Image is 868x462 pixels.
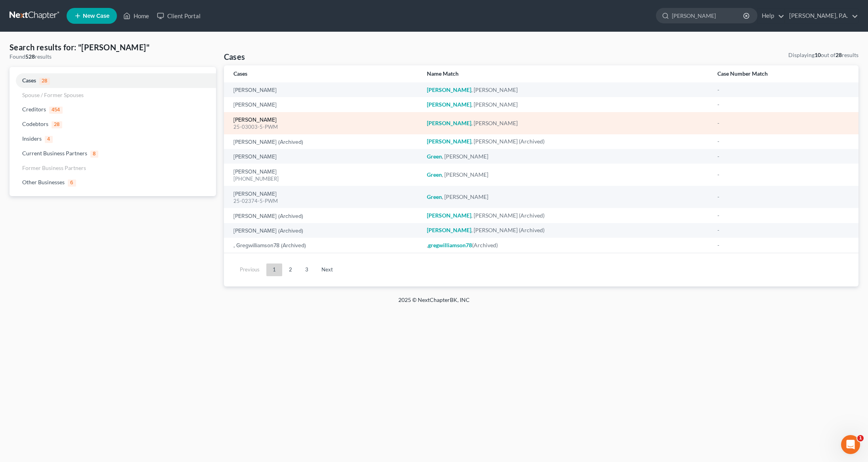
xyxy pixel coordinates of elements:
span: Cases [22,77,36,84]
span: Codebtors [22,120,48,127]
a: [PERSON_NAME] [233,154,277,160]
em: [PERSON_NAME] [427,138,471,145]
div: Found results [10,53,216,61]
a: [PERSON_NAME] [233,169,277,175]
em: [PERSON_NAME] [427,120,471,126]
a: , gregwilliamson78 (Archived) [233,243,306,248]
iframe: Intercom live chat [841,435,860,454]
div: - [717,119,849,127]
a: Former Business Partners [10,161,216,175]
span: 8 [90,151,98,158]
a: Next [315,263,339,276]
em: [PERSON_NAME] [427,86,471,93]
a: [PERSON_NAME], P.A. [785,9,858,23]
a: Home [119,9,153,23]
input: Search by name... [672,8,744,23]
div: , [PERSON_NAME] (Archived) [427,137,705,145]
div: , [PERSON_NAME] [427,171,705,179]
div: , [PERSON_NAME] [427,86,705,94]
a: 2 [283,263,298,276]
div: - [717,153,849,160]
strong: 28 [835,52,842,58]
div: - [717,86,849,94]
div: Displaying out of results [788,51,858,59]
a: Cases28 [10,73,216,88]
a: Other Businesses6 [10,175,216,190]
span: 1 [857,435,864,441]
strong: 528 [25,53,35,60]
em: Green [427,171,442,178]
div: , [PERSON_NAME] [427,119,705,127]
div: , [PERSON_NAME] (Archived) [427,212,705,220]
span: Current Business Partners [22,150,87,157]
span: Spouse / Former Spouses [22,92,84,98]
th: Cases [224,65,421,82]
span: Creditors [22,106,46,113]
em: [PERSON_NAME] [427,212,471,219]
th: Case Number Match [711,65,858,82]
th: Name Match [421,65,711,82]
span: New Case [83,13,109,19]
a: 3 [299,263,315,276]
a: [PERSON_NAME] [233,117,277,123]
a: Current Business Partners8 [10,146,216,161]
div: - [717,241,849,249]
a: Help [758,9,784,23]
em: gregwilliamson78 [428,242,472,248]
em: Green [427,193,442,200]
div: , (Archived) [427,241,705,249]
em: [PERSON_NAME] [427,101,471,108]
a: 1 [266,263,282,276]
em: [PERSON_NAME] [427,227,471,233]
span: 6 [68,179,76,187]
h4: Search results for: "[PERSON_NAME]" [10,42,216,53]
span: Insiders [22,135,42,142]
div: 2025 © NextChapterBK, INC [208,296,660,310]
a: Codebtors28 [10,117,216,132]
div: - [717,137,849,145]
a: Spouse / Former Spouses [10,88,216,102]
div: - [717,226,849,234]
div: [PHONE_NUMBER] [233,175,415,183]
span: 28 [52,121,62,128]
a: Insiders4 [10,132,216,146]
a: [PERSON_NAME] [233,191,277,197]
div: , [PERSON_NAME] (Archived) [427,226,705,234]
span: 454 [49,107,63,114]
div: - [717,101,849,109]
a: [PERSON_NAME] (Archived) [233,139,303,145]
a: [PERSON_NAME] [233,88,277,93]
strong: 10 [814,52,821,58]
div: - [717,193,849,201]
em: Green [427,153,442,160]
span: 4 [45,136,53,143]
a: [PERSON_NAME] (Archived) [233,228,303,234]
a: Creditors454 [10,102,216,117]
a: Client Portal [153,9,205,23]
a: [PERSON_NAME] (Archived) [233,214,303,219]
a: [PERSON_NAME] [233,102,277,108]
span: 28 [39,78,50,85]
div: 25-03003-5-PWM [233,123,415,131]
span: Other Businesses [22,179,65,185]
div: , [PERSON_NAME] [427,153,705,160]
h4: Cases [224,51,245,62]
div: - [717,171,849,179]
span: Former Business Partners [22,164,86,171]
div: 25-02374-5-PWM [233,197,415,205]
div: , [PERSON_NAME] [427,101,705,109]
div: - [717,212,849,220]
div: , [PERSON_NAME] [427,193,705,201]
